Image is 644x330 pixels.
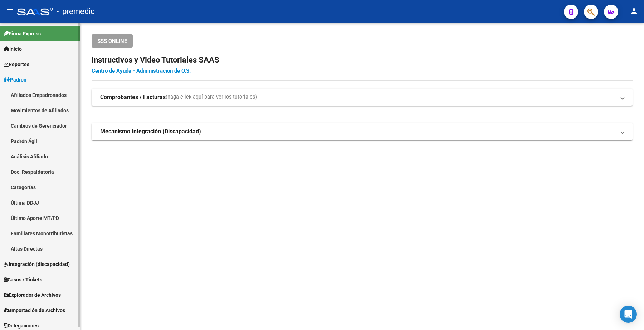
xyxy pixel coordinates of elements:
span: Integración (discapacidad) [4,260,70,268]
mat-icon: person [630,7,638,15]
span: - premedic [57,4,95,19]
strong: Comprobantes / Facturas [100,93,166,101]
span: Inicio [4,45,22,53]
mat-expansion-panel-header: Comprobantes / Facturas(haga click aquí para ver los tutoriales) [92,89,633,106]
h2: Instructivos y Video Tutoriales SAAS [92,53,633,67]
span: Delegaciones [4,322,39,330]
span: Explorador de Archivos [4,291,61,299]
span: Importación de Archivos [4,306,65,314]
mat-icon: menu [6,7,14,15]
span: (haga click aquí para ver los tutoriales) [166,93,257,101]
button: SSS ONLINE [92,34,133,48]
span: Casos / Tickets [4,276,42,284]
a: Centro de Ayuda - Administración de O.S. [92,68,191,74]
span: Reportes [4,60,29,68]
div: Open Intercom Messenger [620,306,637,323]
span: Padrón [4,76,26,84]
span: Firma Express [4,30,41,38]
span: SSS ONLINE [97,38,127,44]
strong: Mecanismo Integración (Discapacidad) [100,128,201,136]
mat-expansion-panel-header: Mecanismo Integración (Discapacidad) [92,123,633,140]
